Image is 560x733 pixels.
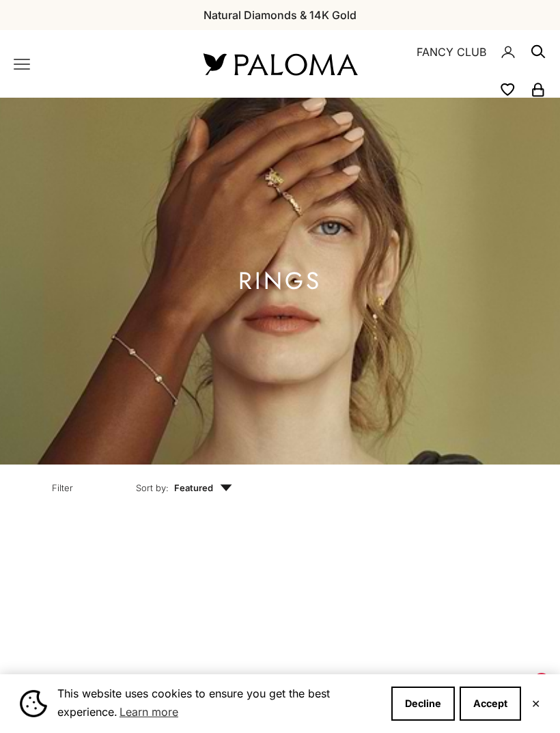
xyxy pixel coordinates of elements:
[391,687,455,721] button: Decline
[174,481,232,495] span: Featured
[20,465,104,507] button: Filter
[104,465,264,507] button: Sort by: Featured
[20,690,47,717] img: Cookie banner
[117,702,180,722] a: Learn more
[417,43,486,61] a: FANCY CLUB
[389,30,546,98] nav: Secondary navigation
[136,481,169,495] span: Sort by:
[14,56,171,72] nav: Primary navigation
[531,700,540,708] button: Close
[238,273,322,290] h1: Rings
[57,685,380,722] span: This website uses cookies to ensure you get the best experience.
[204,6,356,24] p: Natural Diamonds & 14K Gold
[460,687,521,721] button: Accept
